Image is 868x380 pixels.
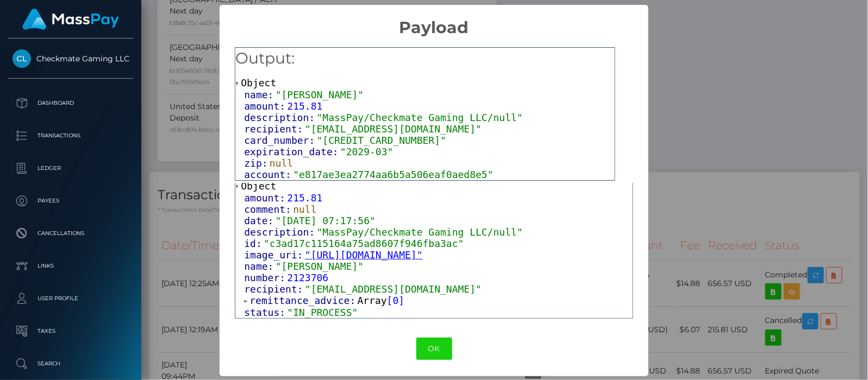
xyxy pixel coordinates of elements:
[241,77,276,88] span: Object
[13,323,129,339] p: Taxes
[13,258,129,274] p: Links
[287,272,328,283] span: 2123706
[305,123,482,135] span: "[EMAIL_ADDRESS][DOMAIN_NAME]"
[416,338,452,360] button: OK
[287,192,322,204] span: 215.81
[387,295,393,306] span: [
[305,249,423,261] a: "[URL][DOMAIN_NAME]"
[340,146,394,157] span: "2029-03"
[244,272,287,283] span: number:
[244,169,293,180] span: account:
[244,238,264,249] span: id:
[244,261,275,272] span: name:
[244,123,305,135] span: recipient:
[264,238,464,249] span: "c3ad17c115164a75ad8607f946fba3ac"
[13,225,129,242] p: Cancellations
[317,135,446,146] span: "[CREDIT_CARD_NUMBER]"
[13,49,31,68] img: Checkmate Gaming LLC
[13,193,129,209] p: Payees
[244,100,287,112] span: amount:
[244,226,316,238] span: description:
[393,295,399,306] span: 0
[293,169,493,180] span: "e817ae3ea2774aa6b5a506eaf0aed8e5"
[287,307,358,318] span: "IN_PROCESS"
[244,157,270,169] span: zip:
[244,112,316,123] span: description:
[244,307,287,318] span: status:
[244,135,316,146] span: card_number:
[13,160,129,176] p: Ledger
[276,261,364,272] span: "[PERSON_NAME]"
[220,5,649,37] h2: Payload
[244,204,293,215] span: comment:
[244,89,275,100] span: name:
[276,215,376,226] span: "[DATE] 07:17:56"
[317,112,523,123] span: "MassPay/Checkmate Gaming LLC/null"
[305,283,482,295] span: "[EMAIL_ADDRESS][DOMAIN_NAME]"
[22,9,119,30] img: MassPay Logo
[399,295,405,306] span: ]
[293,204,316,215] span: null
[13,290,129,307] p: User Profile
[241,180,276,192] span: Object
[244,283,305,295] span: recipient:
[276,89,364,100] span: "[PERSON_NAME]"
[287,100,322,112] span: 215.81
[8,54,133,64] span: Checkmate Gaming LLC
[249,295,357,306] span: remittance_advice:
[244,146,340,157] span: expiration_date:
[13,128,129,144] p: Transactions
[358,295,387,306] span: Array
[244,249,305,261] span: image_uri:
[244,215,275,226] span: date:
[317,226,523,238] span: "MassPay/Checkmate Gaming LLC/null"
[235,48,615,69] h5: Output:
[13,356,129,372] p: Search
[13,95,129,111] p: Dashboard
[244,192,287,204] span: amount:
[270,157,293,169] span: null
